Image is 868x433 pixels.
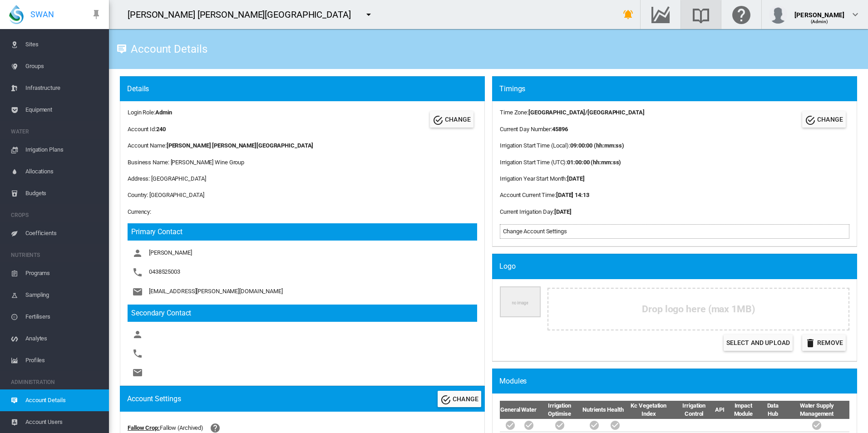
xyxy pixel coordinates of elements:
[25,328,102,349] span: Analytes
[500,142,569,149] span: Irrigation Start Time (Local)
[25,99,102,121] span: Equipment
[500,125,645,133] div: :
[91,9,102,20] md-icon: icon-pin
[128,158,477,167] div: Business Name: [PERSON_NAME] Wine Group
[25,389,102,411] span: Account Details
[623,9,634,20] md-icon: icon-bell-ring
[128,191,477,199] div: Country: [GEOGRAPHIC_DATA]
[127,46,207,52] div: Account Details
[500,286,541,318] img: Company Logo
[624,401,673,419] th: Kc Vegetation Index
[547,288,849,330] div: Drop logo here (max 1MB)
[715,401,725,419] th: API
[149,250,192,256] span: [PERSON_NAME]
[811,19,829,24] span: (Admin)
[769,5,787,24] img: profile.jpg
[650,9,671,20] md-icon: Go to the Data Hub
[610,420,621,431] md-icon: icon-checkbox-marked-circle
[500,159,566,166] span: Irrigation Start Time (UTC)
[128,125,172,133] div: Account Id:
[500,208,553,215] span: Current Irrigation Day
[128,305,477,322] h3: Secondary Contact
[433,115,444,126] md-icon: icon-check-circle
[25,55,102,77] span: Groups
[725,401,761,419] th: Impact Module
[11,375,102,389] span: ADMINISTRATION
[25,182,102,204] span: Budgets
[25,284,102,306] span: Sampling
[363,9,374,20] md-icon: icon-menu-down
[128,208,477,216] div: Currency:
[523,420,534,431] md-icon: icon-checkbox-marked-circle
[500,175,566,182] span: Irrigation Year Start Month
[127,394,181,404] div: Account Settings
[567,175,584,182] b: [DATE]
[128,8,359,21] div: [PERSON_NAME] [PERSON_NAME][GEOGRAPHIC_DATA]
[554,208,572,215] b: [DATE]
[30,9,54,20] span: SWAN
[149,288,283,295] span: [EMAIL_ADDRESS][PERSON_NAME][DOMAIN_NAME]
[25,139,102,161] span: Irrigation Plans
[155,109,172,116] b: Admin
[570,142,624,149] b: 09:00:00 (hh:mm:ss)
[430,111,473,128] button: Change Account Details
[149,269,180,276] span: 0438525003
[802,335,846,351] button: icon-delete Remove
[730,9,752,20] md-icon: Click here for help
[445,116,471,123] span: CHANGE
[132,286,143,297] md-icon: icon-email
[505,420,516,431] md-icon: icon-checkbox-marked-circle
[499,376,857,386] div: Modules
[128,424,160,432] div: Fallow Crop:
[503,227,846,236] div: Change Account Settings
[589,420,600,431] md-icon: icon-checkbox-marked-circle
[619,5,637,24] button: icon-bell-ring
[500,109,527,116] span: Time Zone
[132,248,143,259] md-icon: icon-account
[500,142,645,150] div: :
[817,339,843,346] span: Remove
[128,223,477,241] h3: Primary Contact
[25,262,102,284] span: Programs
[11,208,102,222] span: CROPS
[500,108,645,117] div: :
[817,116,843,123] span: CHANGE
[11,124,102,139] span: WATER
[25,349,102,371] span: Profiles
[160,424,203,432] div: Fallow (Archived)
[167,142,314,149] b: [PERSON_NAME] [PERSON_NAME][GEOGRAPHIC_DATA]
[802,111,846,128] button: Change Account Timings
[500,175,645,183] div: :
[784,401,849,419] th: Water Supply Management
[499,84,857,94] div: Timings
[794,7,844,16] div: [PERSON_NAME]
[128,108,172,117] div: Login Role:
[607,401,624,419] th: Health
[453,395,478,403] span: CHANGE
[500,208,645,216] div: :
[360,5,378,24] button: icon-menu-down
[552,126,568,133] b: 45896
[761,401,784,419] th: Data Hub
[500,401,521,419] th: General
[500,192,555,198] span: Account Current Time
[556,192,589,198] b: [DATE] 14:13
[521,401,537,419] th: Water
[11,248,102,262] span: NUTRIENTS
[673,401,715,419] th: Irrigation Control
[537,401,582,419] th: Irrigation Optimise
[116,44,127,54] md-icon: icon-tooltip-text
[25,34,102,55] span: Sites
[438,391,481,407] button: Change Account Settings
[25,306,102,328] span: Fertilisers
[132,367,143,378] md-icon: icon-email
[805,338,816,349] md-icon: icon-delete
[500,158,645,167] div: :
[132,267,143,278] md-icon: icon-phone
[850,9,861,20] md-icon: icon-chevron-down
[132,329,143,340] md-icon: icon-account
[132,348,143,359] md-icon: icon-phone
[156,126,166,133] b: 240
[811,420,822,431] md-icon: icon-checkbox-marked-circle
[528,109,645,116] b: [GEOGRAPHIC_DATA]/[GEOGRAPHIC_DATA]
